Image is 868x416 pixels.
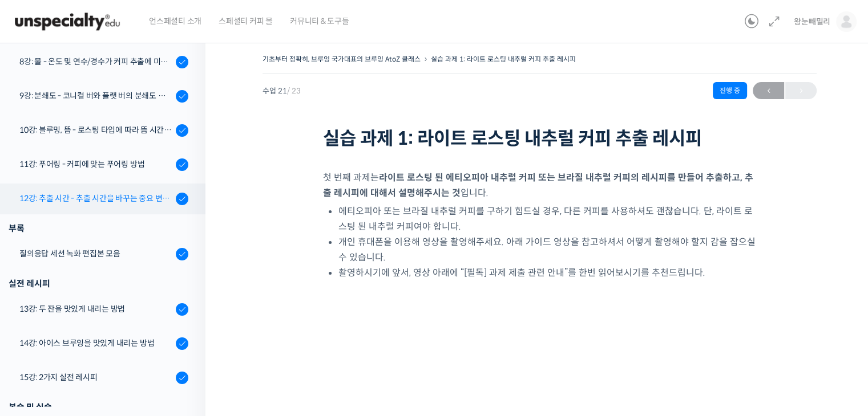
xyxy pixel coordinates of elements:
[36,338,43,348] span: 홈
[19,371,172,384] div: 15강: 2가지 실전 레시피
[176,338,190,348] span: 설정
[263,87,301,95] span: 수업 21
[3,321,75,350] a: 홈
[147,321,219,350] a: 설정
[19,247,172,260] div: 질의응답 세션 녹화 편집본 모음
[287,86,301,96] span: / 23
[323,128,757,149] h1: 실습 과제 1: 라이트 로스팅 내추럴 커피 추출 레시피
[9,399,188,415] div: 복습 및 실습
[431,55,576,63] a: 실습 과제 1: 라이트 로스팅 내추럴 커피 추출 레시피
[104,339,118,348] span: 대화
[19,124,172,136] div: 10강: 블루밍, 뜸 - 로스팅 타입에 따라 뜸 시간을 다르게 해야 하는 이유
[19,89,172,102] div: 9강: 분쇄도 - 코니컬 버와 플랫 버의 분쇄도 차이는 왜 추출 결과물에 영향을 미치는가
[9,276,188,291] div: 실전 레시피
[19,303,172,315] div: 13강: 두 잔을 맛있게 내리는 방법
[794,17,830,27] span: 왕눈빼밀리
[75,321,147,350] a: 대화
[9,221,188,236] div: 부록
[19,158,172,170] div: 11강: 푸어링 - 커피에 맞는 푸어링 방법
[338,203,757,234] li: 에티오피아 또는 브라질 내추럴 커피를 구하기 힘드실 경우, 다른 커피를 사용하셔도 괜찮습니다. 단, 라이트 로스팅 된 내추럴 커피여야 합니다.
[263,55,421,63] a: 기초부터 정확히, 브루잉 국가대표의 브루잉 AtoZ 클래스
[19,192,172,205] div: 12강: 추출 시간 - 추출 시간을 바꾸는 중요 변수 파헤치기
[19,55,172,68] div: 8강: 물 - 온도 및 연수/경수가 커피 추출에 미치는 영향
[753,83,784,99] span: ←
[753,82,784,99] a: ←이전
[338,234,757,265] li: 개인 휴대폰을 이용해 영상을 촬영해주세요. 아래 가이드 영상을 참고하셔서 어떻게 촬영해야 할지 감을 잡으실 수 있습니다.
[323,172,753,199] strong: 라이트 로스팅 된 에티오피아 내추럴 커피 또는 브라질 내추럴 커피의 레시피를 만들어 추출하고, 추출 레시피에 대해서 설명해주시는 것
[713,82,747,99] div: 진행 중
[338,265,757,280] li: 촬영하시기에 앞서, 영상 아래에 “[필독] 과제 제출 관련 안내”를 한번 읽어보시기를 추천드립니다.
[19,337,172,349] div: 14강: 아이스 브루잉을 맛있게 내리는 방법
[323,170,757,201] p: 첫 번째 과제는 입니다.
